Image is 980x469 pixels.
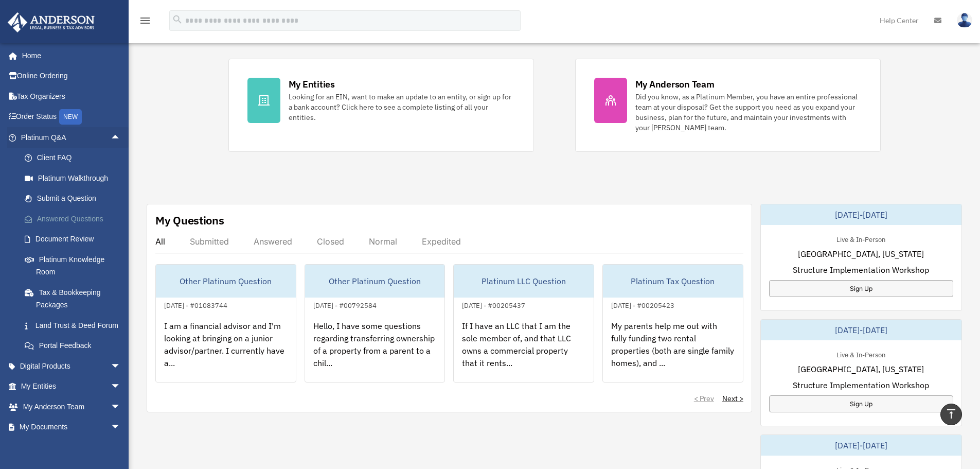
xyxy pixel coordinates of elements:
[5,12,98,32] img: Anderson Advisors Platinum Portal
[111,396,131,418] span: arrow_drop_down
[156,299,236,310] div: [DATE] - #01083744
[454,265,594,298] div: Platinum LLC Question
[305,311,445,392] div: Hello, I have some questions regarding transferring ownership of a property from a parent to a ch...
[254,236,292,247] div: Answered
[156,265,296,298] div: Other Platinum Question
[289,78,335,91] div: My Entities
[793,379,929,391] span: Structure Implementation Workshop
[111,356,131,377] span: arrow_drop_down
[305,299,385,310] div: [DATE] - #00792584
[14,229,136,250] a: Document Review
[289,92,515,123] div: Looking for an EIN, want to make an update to an entity, or sign up for a bank account? Click her...
[603,299,683,310] div: [DATE] - #00205423
[940,404,962,425] a: vertical_align_top
[798,363,924,375] span: [GEOGRAPHIC_DATA], [US_STATE]
[14,282,136,315] a: Tax & Bookkeeping Packages
[602,264,743,383] a: Platinum Tax Question[DATE] - #00205423My parents help me out with fully funding two rental prope...
[14,336,136,356] a: Portal Feedback
[793,264,929,276] span: Structure Implementation Workshop
[14,315,136,336] a: Land Trust & Deed Forum
[14,188,136,209] a: Submit a Question
[59,109,82,125] div: NEW
[761,320,961,340] div: [DATE]-[DATE]
[7,45,131,66] a: Home
[722,393,743,404] a: Next >
[139,14,151,27] i: menu
[761,435,961,456] div: [DATE]-[DATE]
[828,349,894,359] div: Live & In-Person
[635,92,862,133] div: Did you know, as a Platinum Member, you have an entire professional team at your disposal? Get th...
[369,236,397,247] div: Normal
[190,236,229,247] div: Submitted
[761,204,961,225] div: [DATE]-[DATE]
[7,376,136,397] a: My Entitiesarrow_drop_down
[603,265,743,298] div: Platinum Tax Question
[635,78,715,91] div: My Anderson Team
[945,408,957,420] i: vertical_align_top
[798,248,924,260] span: [GEOGRAPHIC_DATA], [US_STATE]
[7,86,136,107] a: Tax Organizers
[575,59,881,152] a: My Anderson Team Did you know, as a Platinum Member, you have an entire professional team at your...
[228,59,534,152] a: My Entities Looking for an EIN, want to make an update to an entity, or sign up for a bank accoun...
[111,417,131,438] span: arrow_drop_down
[155,213,224,228] div: My Questions
[111,376,131,397] span: arrow_drop_down
[111,127,131,148] span: arrow_drop_up
[305,265,445,298] div: Other Platinum Question
[155,236,165,247] div: All
[172,14,183,25] i: search
[769,395,953,412] a: Sign Up
[7,396,136,417] a: My Anderson Teamarrow_drop_down
[603,311,743,392] div: My parents help me out with fully funding two rental properties (both are single family homes), a...
[7,417,136,438] a: My Documentsarrow_drop_down
[14,209,136,229] a: Answered Questions
[305,264,446,383] a: Other Platinum Question[DATE] - #00792584Hello, I have some questions regarding transferring owne...
[139,18,151,27] a: menu
[422,236,461,247] div: Expedited
[155,264,296,383] a: Other Platinum Question[DATE] - #01083744I am a financial advisor and I'm looking at bringing on ...
[317,236,344,247] div: Closed
[14,249,136,282] a: Platinum Knowledge Room
[454,299,533,310] div: [DATE] - #00205437
[828,233,894,244] div: Live & In-Person
[454,311,594,392] div: If I have an LLC that I am the sole member of, and that LLC owns a commercial property that it re...
[14,148,136,168] a: Client FAQ
[453,264,594,383] a: Platinum LLC Question[DATE] - #00205437If I have an LLC that I am the sole member of, and that LL...
[769,280,953,297] a: Sign Up
[957,13,972,28] img: User Pic
[7,66,136,86] a: Online Ordering
[156,311,296,392] div: I am a financial advisor and I'm looking at bringing on a junior advisor/partner. I currently hav...
[7,356,136,376] a: Digital Productsarrow_drop_down
[7,127,136,148] a: Platinum Q&Aarrow_drop_up
[7,107,136,128] a: Order StatusNEW
[14,168,136,188] a: Platinum Walkthrough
